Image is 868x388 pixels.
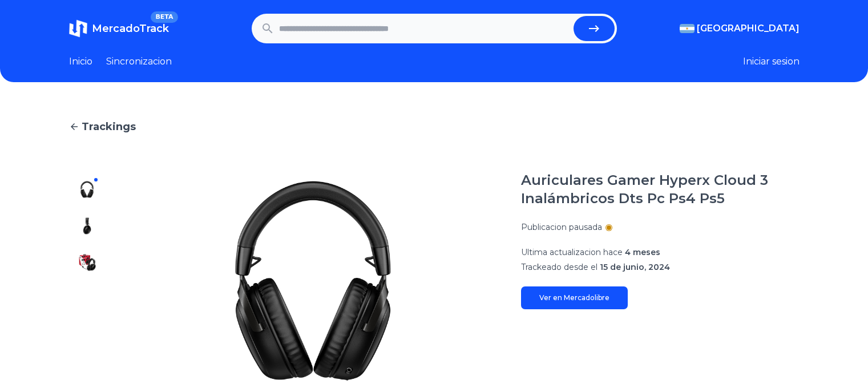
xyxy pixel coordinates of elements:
[680,24,695,33] img: Argentina
[680,22,800,35] button: [GEOGRAPHIC_DATA]
[69,19,169,38] a: MercadoTrackBETA
[600,262,670,272] span: 15 de junio, 2024
[78,326,96,345] img: Auriculares Gamer Hyperx Cloud 3 Inalámbricos Dts Pc Ps4 Ps5
[521,221,602,233] p: Publicacion pausada
[151,11,177,23] span: BETA
[69,19,87,38] img: MercadoTrack
[69,55,92,68] a: Inicio
[92,22,169,35] span: MercadoTrack
[82,119,136,135] span: Trackings
[106,55,172,68] a: Sincronizacion
[78,253,96,272] img: Auriculares Gamer Hyperx Cloud 3 Inalámbricos Dts Pc Ps4 Ps5
[625,247,660,257] span: 4 meses
[78,180,96,199] img: Auriculares Gamer Hyperx Cloud 3 Inalámbricos Dts Pc Ps4 Ps5
[521,247,623,257] span: Ultima actualizacion hace
[78,217,96,235] img: Auriculares Gamer Hyperx Cloud 3 Inalámbricos Dts Pc Ps4 Ps5
[69,119,800,135] a: Trackings
[521,262,597,272] span: Trackeado desde el
[697,22,800,35] span: [GEOGRAPHIC_DATA]
[521,286,628,309] a: Ver en Mercadolibre
[521,171,800,208] h1: Auriculares Gamer Hyperx Cloud 3 Inalámbricos Dts Pc Ps4 Ps5
[78,363,96,381] img: Auriculares Gamer Hyperx Cloud 3 Inalámbricos Dts Pc Ps4 Ps5
[743,55,800,68] button: Iniciar sesion
[78,290,96,308] img: Auriculares Gamer Hyperx Cloud 3 Inalámbricos Dts Pc Ps4 Ps5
